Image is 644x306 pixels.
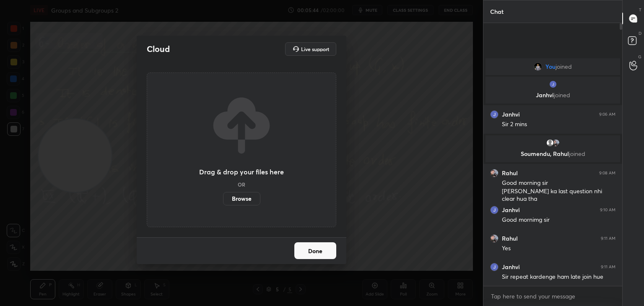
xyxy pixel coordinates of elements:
span: You [545,63,556,70]
div: [PERSON_NAME] ka last question nhi clear hua tha [502,187,615,203]
img: default.png [546,139,554,147]
img: 6736214f124f46cdb018ff880e3c2fac.jpg [552,139,560,147]
h2: Cloud [147,44,170,54]
div: 9:11 AM [601,236,615,241]
p: G [638,54,641,60]
div: Sir repeat kardenge ham late join hue [502,273,615,281]
span: joined [569,150,585,158]
img: 0d344bfbb3e6445695f445de7861a6cb.jpg [490,206,499,214]
div: Sir 2 mins [502,120,615,129]
div: 9:10 AM [600,207,615,213]
h5: Live support [301,47,329,52]
p: Janhvi [491,92,615,99]
img: 6736214f124f46cdb018ff880e3c2fac.jpg [490,234,499,243]
span: joined [554,91,570,99]
h6: Janhvi [502,206,520,214]
p: Chat [483,0,510,23]
h6: Janhvi [502,263,520,271]
img: 0d344bfbb3e6445695f445de7861a6cb.jpg [549,80,557,88]
div: Good morning sir [502,179,615,187]
div: grid [483,57,622,286]
p: T [639,7,641,13]
img: 9689d3ed888646769c7969bc1f381e91.jpg [534,62,542,71]
div: 9:08 AM [599,171,615,176]
p: D [639,30,641,36]
h6: Janhvi [502,111,520,118]
h6: Rahul [502,169,518,177]
button: Done [294,242,336,259]
div: 9:11 AM [601,265,615,270]
div: Yes [502,244,615,253]
img: 6736214f124f46cdb018ff880e3c2fac.jpg [490,169,499,177]
img: 0d344bfbb3e6445695f445de7861a6cb.jpg [490,110,499,119]
h6: Rahul [502,235,518,242]
h5: OR [238,182,245,187]
span: joined [556,63,572,70]
h3: Drag & drop your files here [199,169,284,175]
div: 9:06 AM [599,112,615,117]
div: Good mornimg sir [502,216,615,224]
p: Soumendu, Rahul [491,150,615,157]
img: 0d344bfbb3e6445695f445de7861a6cb.jpg [490,263,499,271]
